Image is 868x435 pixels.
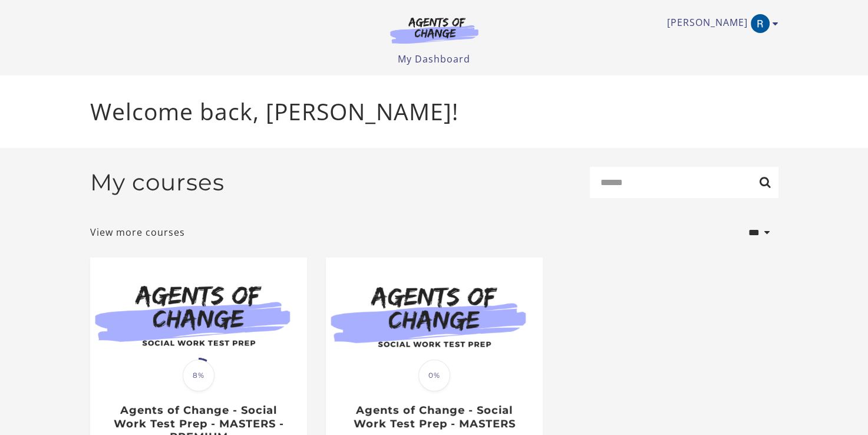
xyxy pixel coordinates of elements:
a: Toggle menu [667,14,773,33]
p: Welcome back, [PERSON_NAME]! [90,94,778,129]
span: 8% [183,360,214,391]
a: View more courses [90,225,185,239]
span: 0% [418,360,450,391]
h2: My courses [90,169,225,196]
img: Agents of Change Logo [378,17,491,44]
h3: Agents of Change - Social Work Test Prep - MASTERS [338,404,530,430]
a: My Dashboard [398,52,470,65]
